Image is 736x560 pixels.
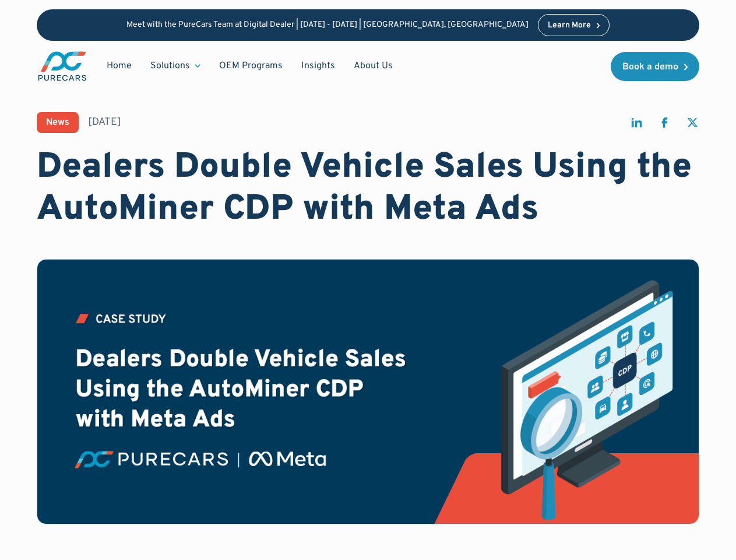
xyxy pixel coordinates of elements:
[344,55,402,77] a: About Us
[126,20,529,30] p: Meet with the PureCars Team at Digital Dealer | [DATE] - [DATE] | [GEOGRAPHIC_DATA], [GEOGRAPHIC_...
[37,50,88,82] img: purecars logo
[141,55,210,77] div: Solutions
[611,52,699,81] a: Book a demo
[37,147,699,231] h1: Dealers Double Vehicle Sales Using the AutoMiner CDP with Meta Ads
[88,115,121,129] div: [DATE]
[629,116,643,135] a: share on linkedin
[685,116,699,135] a: share on twitter
[150,60,190,72] div: Solutions
[46,118,69,127] div: News
[292,55,344,77] a: Insights
[210,55,292,77] a: OEM Programs
[97,55,141,77] a: Home
[548,22,591,30] div: Learn More
[657,116,671,135] a: share on facebook
[622,62,678,72] div: Book a demo
[37,50,88,82] a: main
[538,14,610,36] a: Learn More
